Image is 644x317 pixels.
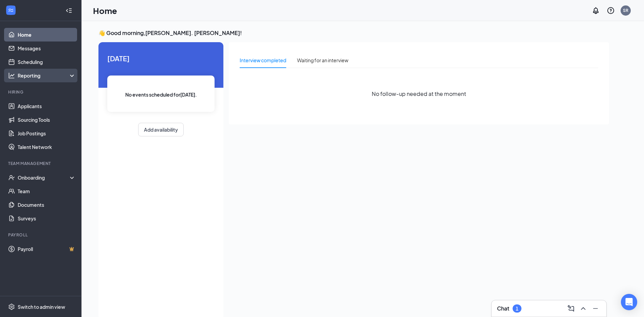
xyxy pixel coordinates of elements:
[18,212,76,225] a: Surveys
[18,140,76,154] a: Talent Network
[18,113,76,127] a: Sourcing Tools
[297,56,348,64] div: Waiting for an interview
[516,306,518,312] div: 1
[623,7,628,13] div: SR
[18,303,65,310] div: Switch to admin view
[107,53,215,64] span: [DATE]
[8,89,74,95] div: Hiring
[578,303,589,314] button: ChevronUp
[98,29,609,37] h3: 👋 Good morning, [PERSON_NAME]. [PERSON_NAME] !
[18,184,76,198] a: Team
[18,99,76,113] a: Applicants
[590,303,601,314] button: Minimize
[240,56,286,64] div: Interview completed
[18,127,76,140] a: Job Postings
[592,6,600,15] svg: Notifications
[607,6,615,15] svg: QuestionInfo
[18,55,76,69] a: Scheduling
[8,174,15,181] svg: UserCheck
[7,7,14,14] svg: WorkstreamLogo
[497,305,509,312] h3: Chat
[125,91,197,98] span: No events scheduled for [DATE] .
[8,232,74,238] div: Payroll
[579,304,587,313] svg: ChevronUp
[566,303,576,314] button: ComposeMessage
[18,198,76,212] a: Documents
[66,7,72,14] svg: Collapse
[8,72,15,79] svg: Analysis
[591,304,600,313] svg: Minimize
[138,123,184,136] button: Add availability
[18,41,76,55] a: Messages
[372,89,466,98] span: No follow-up needed at the moment
[18,72,76,79] div: Reporting
[18,242,76,256] a: PayrollCrown
[8,303,15,310] svg: Settings
[18,174,70,181] div: Onboarding
[8,161,74,166] div: Team Management
[567,304,575,313] svg: ComposeMessage
[621,294,637,310] div: Open Intercom Messenger
[93,5,117,16] h1: Home
[18,28,76,41] a: Home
